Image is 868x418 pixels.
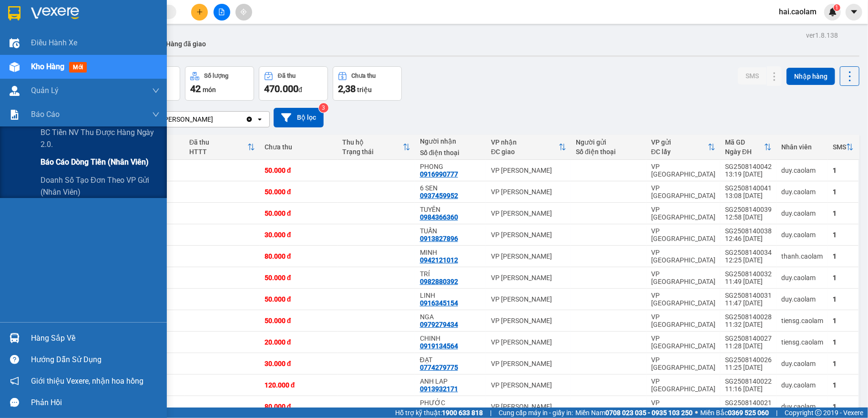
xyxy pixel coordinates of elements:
svg: open [256,115,264,123]
div: duy.caolam [781,167,823,174]
div: VP [GEOGRAPHIC_DATA] [651,206,715,221]
div: tiensg.caolam [781,338,823,346]
strong: 0708 023 035 - 0935 103 250 [605,409,693,417]
img: icon-new-feature [828,8,837,16]
div: Người nhận [420,137,481,145]
button: aim [235,4,252,21]
span: Báo cáo [31,108,60,120]
div: 0913932171 [420,385,458,393]
button: Đã thu470.000đ [259,66,328,101]
div: VP [GEOGRAPHIC_DATA] [651,227,715,242]
button: Hàng đã giao [158,32,214,55]
div: 80.000 đ [265,252,333,260]
div: 0942121012 [420,256,458,264]
div: SG2508140041 [725,184,772,192]
div: SG2508140021 [725,399,772,407]
div: 11:32 [DATE] [725,321,772,328]
span: down [152,87,160,94]
div: Số lượng [204,73,228,79]
img: solution-icon [10,110,20,120]
div: duy.caolam [781,295,823,303]
div: PHƯỚC [420,399,481,407]
div: VP [PERSON_NAME] [491,381,566,389]
div: duy.caolam [781,231,823,239]
div: LINH [420,292,481,299]
div: VP [GEOGRAPHIC_DATA] [651,313,715,328]
span: Quản Lý [31,84,59,96]
div: 1 [833,167,854,174]
div: 0774279775 [420,364,458,371]
span: 470.000 [264,83,298,94]
span: BC Tiền NV thu được hàng ngày 2.0. [41,126,160,150]
div: duy.caolam [781,209,823,217]
div: 0916345154 [420,299,458,307]
div: Hướng dẫn sử dụng [31,353,160,367]
div: SG2508140031 [725,292,772,299]
div: VP [PERSON_NAME] [491,231,566,239]
span: | [776,408,777,418]
div: Người gửi [576,138,642,146]
b: [PERSON_NAME] [12,62,54,106]
span: question-circle [10,355,19,364]
div: 80.000 đ [265,403,333,410]
div: 30.000 đ [265,231,333,239]
div: 50.000 đ [265,209,333,217]
div: VP [PERSON_NAME] [491,317,566,324]
button: SMS [738,67,766,84]
div: VP [PERSON_NAME] [491,188,566,196]
button: plus [191,4,208,21]
div: VP [PERSON_NAME] [491,209,566,217]
button: caret-down [846,4,862,21]
div: Số điện thoại [420,149,481,157]
div: tiensg.caolam [781,317,823,324]
div: VP [GEOGRAPHIC_DATA] [651,356,715,371]
span: caret-down [850,8,858,16]
span: notification [10,376,19,386]
div: VP [PERSON_NAME] [491,252,566,260]
span: copyright [815,409,822,416]
button: file-add [214,4,230,21]
div: 13:08 [DATE] [725,192,772,199]
div: Số điện thoại [576,148,642,156]
div: 1 [833,338,854,346]
span: Miền Bắc [700,408,769,418]
span: 42 [190,83,201,94]
div: HTTT [189,148,247,156]
span: file-add [218,9,225,15]
input: Selected VP Phan Thiết. [214,115,215,124]
div: Phản hồi [31,396,160,410]
div: duy.caolam [781,381,823,389]
div: Hàng sắp về [31,331,160,345]
th: Toggle SortBy [184,135,260,160]
div: NGA [420,313,481,321]
button: Bộ lọc [274,108,324,127]
div: 1 [833,295,854,303]
button: Nhập hàng [786,68,835,85]
div: Ngày ĐH [725,148,764,156]
div: 30.000 đ [265,360,333,367]
div: VP [PERSON_NAME] [491,167,566,174]
div: duy.caolam [781,188,823,196]
div: TUẤN [420,227,481,235]
div: SG2508140026 [725,356,772,364]
sup: 3 [319,103,328,113]
div: Đã thu [189,138,247,146]
div: 120.000 đ [265,381,333,389]
div: duy.caolam [781,274,823,282]
div: VP [GEOGRAPHIC_DATA] [651,249,715,264]
div: VP gửi [651,138,708,146]
div: SG2508140022 [725,377,772,385]
span: Điều hành xe [31,37,77,49]
div: VP [PERSON_NAME] [152,115,213,124]
span: Cung cấp máy in - giấy in: [499,408,573,418]
span: triệu [357,86,372,94]
span: aim [240,9,247,15]
span: 2,38 [338,83,356,94]
div: VP [GEOGRAPHIC_DATA] [651,334,715,350]
div: VP [PERSON_NAME] [491,403,566,410]
div: VP [GEOGRAPHIC_DATA] [651,292,715,307]
div: 10:56 [DATE] [725,407,772,414]
span: Miền Nam [575,408,693,418]
span: down [152,111,160,118]
button: Chưa thu2,38 triệu [333,66,402,101]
